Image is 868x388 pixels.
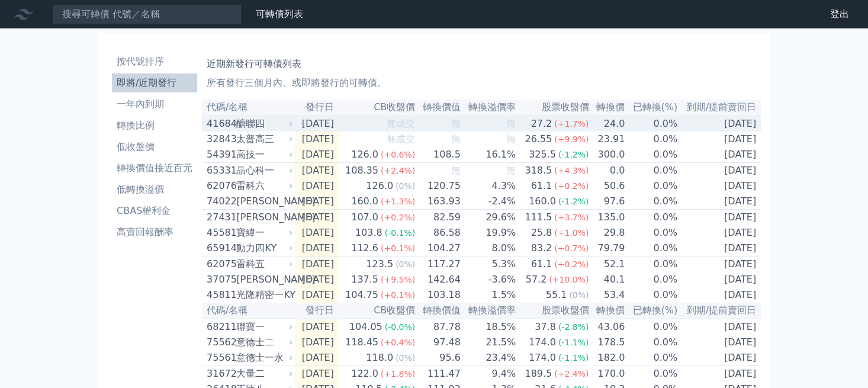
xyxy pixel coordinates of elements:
[295,178,339,194] td: [DATE]
[625,350,678,366] td: 0.0%
[589,366,625,382] td: 170.0
[678,241,761,256] td: [DATE]
[522,132,554,146] div: 26.55
[451,165,461,176] span: 無
[809,331,868,388] div: 聊天小工具
[589,178,625,194] td: 50.6
[416,225,461,241] td: 86.58
[522,367,554,381] div: 189.5
[207,117,233,131] div: 41684
[381,213,415,222] span: (+0.2%)
[549,275,589,284] span: (+10.0%)
[678,350,761,366] td: [DATE]
[343,335,381,349] div: 118.45
[381,290,415,300] span: (+0.1%)
[625,241,678,256] td: 0.0%
[202,303,295,319] th: 代碼/名稱
[461,350,516,366] td: 23.4%
[678,178,761,194] td: [DATE]
[589,100,625,116] th: 轉換價
[236,288,290,302] div: 光隆精密一KY
[569,290,589,300] span: (0%)
[809,331,868,388] iframe: Chat Widget
[589,303,625,319] th: 轉換價
[821,5,859,24] a: 登出
[529,179,555,193] div: 61.1
[678,335,761,350] td: [DATE]
[339,303,416,319] th: CB收盤價
[236,320,290,334] div: 聯寶一
[343,288,381,302] div: 104.75
[416,303,461,319] th: 轉換價值
[112,97,197,111] li: 一年內到期
[461,287,516,303] td: 1.5%
[678,366,761,382] td: [DATE]
[295,241,339,256] td: [DATE]
[416,256,461,272] td: 117.27
[416,287,461,303] td: 103.18
[589,241,625,256] td: 79.79
[625,147,678,163] td: 0.0%
[236,147,290,162] div: 高技一
[678,163,761,179] td: [DATE]
[295,210,339,226] td: [DATE]
[295,132,339,147] td: [DATE]
[207,226,233,240] div: 45581
[678,194,761,210] td: [DATE]
[295,335,339,350] td: [DATE]
[589,132,625,147] td: 23.91
[451,118,461,129] span: 無
[589,350,625,366] td: 182.0
[625,225,678,241] td: 0.0%
[207,288,233,302] div: 45811
[529,117,555,131] div: 27.2
[236,226,290,240] div: 寶緯一
[349,147,381,162] div: 126.0
[558,150,589,159] span: (-1.2%)
[678,272,761,287] td: [DATE]
[625,116,678,132] td: 0.0%
[678,287,761,303] td: [DATE]
[396,259,415,269] span: (0%)
[236,351,290,365] div: 意德士一永
[589,163,625,179] td: 0.0
[522,163,554,178] div: 318.5
[207,257,233,271] div: 62075
[416,210,461,226] td: 82.59
[295,194,339,210] td: [DATE]
[207,194,233,209] div: 74022
[416,178,461,194] td: 120.75
[385,228,416,238] span: (-0.1%)
[207,351,233,365] div: 75561
[625,287,678,303] td: 0.0%
[416,350,461,366] td: 95.6
[112,225,197,239] li: 高賣回報酬率
[295,319,339,335] td: [DATE]
[625,319,678,335] td: 0.0%
[554,228,589,238] span: (+1.0%)
[523,272,549,287] div: 57.2
[347,320,385,334] div: 104.05
[364,351,396,365] div: 118.0
[381,369,415,379] span: (+1.8%)
[207,335,233,349] div: 75562
[678,147,761,163] td: [DATE]
[461,303,516,319] th: 轉換溢價率
[461,178,516,194] td: 4.3%
[678,100,761,116] th: 到期/提前賣回日
[112,223,197,242] a: 高賣回報酬率
[349,241,381,255] div: 112.6
[381,166,415,175] span: (+2.4%)
[416,366,461,382] td: 111.47
[207,367,233,381] div: 31672
[349,210,381,225] div: 107.0
[625,194,678,210] td: 0.0%
[349,272,381,287] div: 137.5
[349,367,381,381] div: 122.0
[112,118,197,133] li: 轉換比例
[678,132,761,147] td: [DATE]
[349,194,381,209] div: 160.0
[625,366,678,382] td: 0.0%
[529,241,555,255] div: 83.2
[364,257,396,271] div: 123.5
